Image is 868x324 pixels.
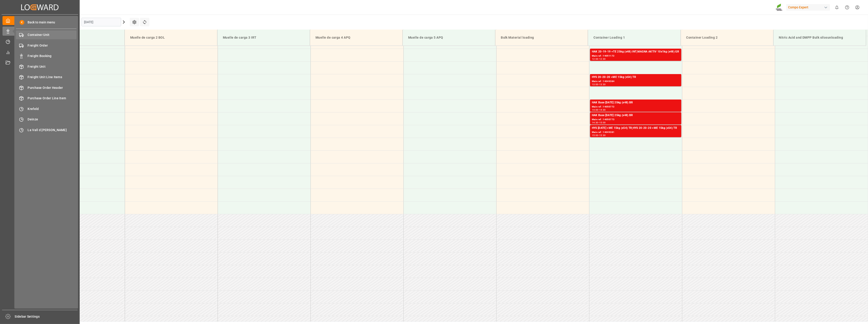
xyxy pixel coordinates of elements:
div: 12:30 [599,58,606,60]
div: 12:00 [592,58,598,60]
div: - [598,122,599,124]
span: Krefeld [28,107,77,111]
div: 15:30 [599,134,606,136]
a: Freight Unit [16,62,76,71]
a: Freight Unit Line Items [16,73,76,82]
div: Muelle de carga 2 BOL [128,33,214,42]
div: Container Loading 1 [592,33,677,42]
button: Compo Expert [786,3,832,12]
a: Purchase Order Header [16,83,76,92]
span: Sidebar Settings [15,314,78,319]
div: 14:00 [592,109,598,111]
div: - [598,109,599,111]
a: My Cockpit [3,16,77,25]
span: Freight Order [28,43,77,48]
div: HAK Base [DATE] 25kg (x48) BR [592,100,680,105]
div: Muelle de carga 5 APQ [406,33,491,42]
a: Timeslot Management [3,37,77,46]
div: HYS [DATE] +ME 15kg (x54) TR;HYS 20-20-20 +ME 15kg (x54) TR [592,126,680,130]
a: Container Unit [16,30,76,39]
span: Freight Unit Line Items [28,75,77,80]
span: Purchase Order Line Item [28,96,77,101]
div: Container Loading 2 [685,33,770,42]
span: La Vall d [PERSON_NAME] [28,128,77,132]
div: 13:00 [592,83,598,85]
div: 13:30 [599,83,606,85]
div: Main ref : 14051172 [592,54,680,58]
div: - [598,83,599,85]
div: 15:00 [599,122,606,124]
span: Back to main menu [24,20,55,25]
div: Main ref : 14049384 [592,80,680,83]
div: 14:30 [599,109,606,111]
a: My Reports [3,48,77,57]
div: Muelle de carga 4 APQ [314,33,399,42]
a: Deinze [16,115,76,124]
span: Purchase Order Header [28,85,77,90]
span: Freight Booking [28,54,77,58]
span: Container Unit [28,32,77,37]
span: Freight Unit [28,64,77,69]
button: show 0 new notifications [832,2,842,12]
div: HAK 20-19-19 +TE 25kg (x48) INT;MAGNA AKTIV 10x1kg (x48) GR [592,50,680,54]
a: Document Management [3,58,77,67]
input: DD.MM.YYYY [81,18,121,26]
div: Main ref : 14050773 [592,118,680,122]
div: Main ref : 14050772 [592,105,680,109]
span: Deinze [28,117,77,122]
div: Nitric Acid and DMPP Bulk silosunloading [777,33,862,42]
img: Screenshot%202023-09-29%20at%2010.02.21.png_1712312052.png [776,3,783,11]
div: HYS 20-20-20 +ME 15kg (x54) TR [592,75,680,80]
div: Bulk Material loading [499,33,584,42]
div: - [598,58,599,60]
div: HAK Base [DATE] 25kg (x48) BR [592,113,680,118]
a: La Vall d [PERSON_NAME] [16,125,76,134]
a: Freight Booking [16,52,76,60]
a: Krefeld [16,104,76,113]
div: Muelle de carga 3 IRT [221,33,306,42]
div: 14:30 [592,122,598,124]
button: Help Center [842,2,852,12]
div: Main ref : 14049381 [592,130,680,134]
a: Purchase Order Line Item [16,94,76,103]
a: Freight Order [16,41,76,50]
div: - [598,134,599,136]
div: Compo Expert [786,4,830,11]
div: 15:00 [592,134,598,136]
